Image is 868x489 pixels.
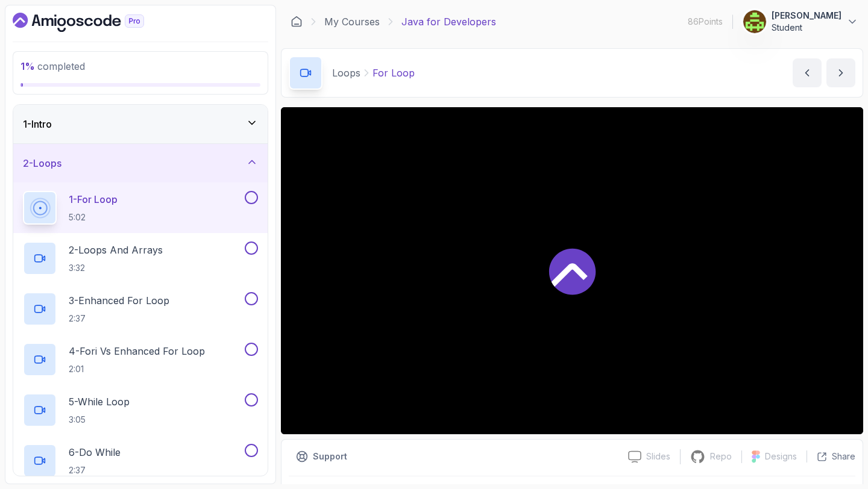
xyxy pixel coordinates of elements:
[23,156,61,170] h3: 2 - Loops
[826,58,855,87] button: next content
[289,447,354,466] button: Support button
[765,450,797,463] p: Designs
[291,16,303,28] a: Dashboard
[743,10,766,33] img: user profile image
[69,394,130,409] p: 5 - While Loop
[23,117,52,131] h3: 1 - Intro
[20,60,85,72] span: completed
[23,343,258,376] button: 4-Fori vs Enhanced For Loop2:01
[373,66,415,80] p: For Loop
[710,450,732,463] p: Repo
[332,66,360,80] p: Loops
[23,444,258,478] button: 6-Do While2:37
[69,363,205,375] p: 2:01
[23,292,258,326] button: 3-Enhanced For Loop2:37
[69,211,118,223] p: 5:02
[69,262,163,274] p: 3:32
[23,191,258,225] button: 1-For Loop5:02
[832,450,855,463] p: Share
[688,16,723,28] p: 86 Points
[324,14,380,29] a: My Courses
[20,60,35,72] span: 1 %
[772,22,841,34] p: Student
[69,414,130,426] p: 3:05
[743,10,858,34] button: user profile image[PERSON_NAME]Student
[313,450,347,463] p: Support
[23,241,258,275] button: 2-Loops And Arrays3:32
[13,105,268,143] button: 1-Intro
[772,10,841,22] p: [PERSON_NAME]
[793,58,822,87] button: previous content
[69,464,121,476] p: 2:37
[13,13,172,32] a: Dashboard
[13,144,268,182] button: 2-Loops
[401,14,496,29] p: Java for Developers
[23,393,258,427] button: 5-While Loop3:05
[69,192,118,207] p: 1 - For Loop
[69,313,169,325] p: 2:37
[69,344,205,358] p: 4 - Fori vs Enhanced For Loop
[69,445,121,459] p: 6 - Do While
[69,293,169,308] p: 3 - Enhanced For Loop
[646,450,670,463] p: Slides
[807,450,855,463] button: Share
[69,243,163,257] p: 2 - Loops And Arrays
